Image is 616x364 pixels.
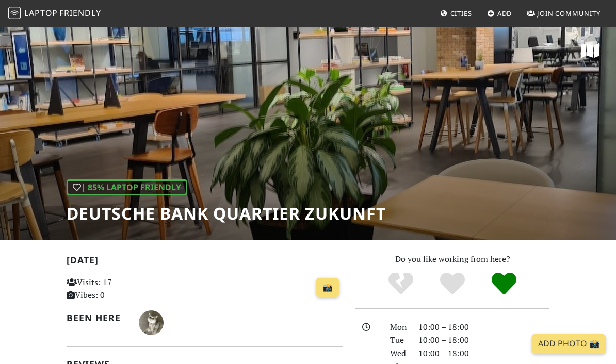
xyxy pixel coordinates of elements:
[139,316,164,327] span: Teng T
[384,334,413,347] div: Tue
[67,312,126,323] h2: Been here
[427,271,478,297] div: Yes
[412,334,556,347] div: 10:00 – 18:00
[412,347,556,360] div: 10:00 – 18:00
[537,9,601,18] span: Join Community
[478,271,530,297] div: Definitely!
[139,310,164,335] img: 5523-teng.jpg
[67,204,386,223] h1: Deutsche Bank Quartier Zukunft
[355,253,549,266] p: Do you like working from here?
[450,9,472,18] span: Cities
[8,7,21,19] img: LaptopFriendly
[59,7,101,19] span: Friendly
[436,4,476,23] a: Cities
[497,9,512,18] span: Add
[24,7,58,19] span: Laptop
[67,276,151,302] p: Visits: 17 Vibes: 0
[412,321,556,334] div: 10:00 – 18:00
[532,334,606,354] a: Add Photo 📸
[67,255,343,270] h2: [DATE]
[8,5,101,23] a: LaptopFriendly LaptopFriendly
[316,278,339,297] a: 📸
[384,347,413,360] div: Wed
[384,321,413,334] div: Mon
[483,4,516,23] a: Add
[523,4,605,23] a: Join Community
[67,179,187,196] div: | 85% Laptop Friendly
[375,271,427,297] div: No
